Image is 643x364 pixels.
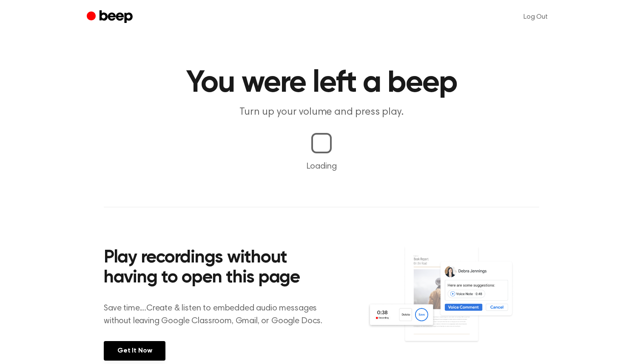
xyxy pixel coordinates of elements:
[104,68,539,99] h1: You were left a beep
[367,245,539,360] img: Voice Comments on Docs and Recording Widget
[87,9,135,25] a: Beep
[515,7,556,27] a: Log Out
[104,341,165,361] a: Get It Now
[104,302,333,327] p: Save time....Create & listen to embedded audio messages without leaving Google Classroom, Gmail, ...
[10,160,633,173] p: Loading
[158,105,485,119] p: Turn up your volume and press play.
[104,248,333,288] h2: Play recordings without having to open this page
